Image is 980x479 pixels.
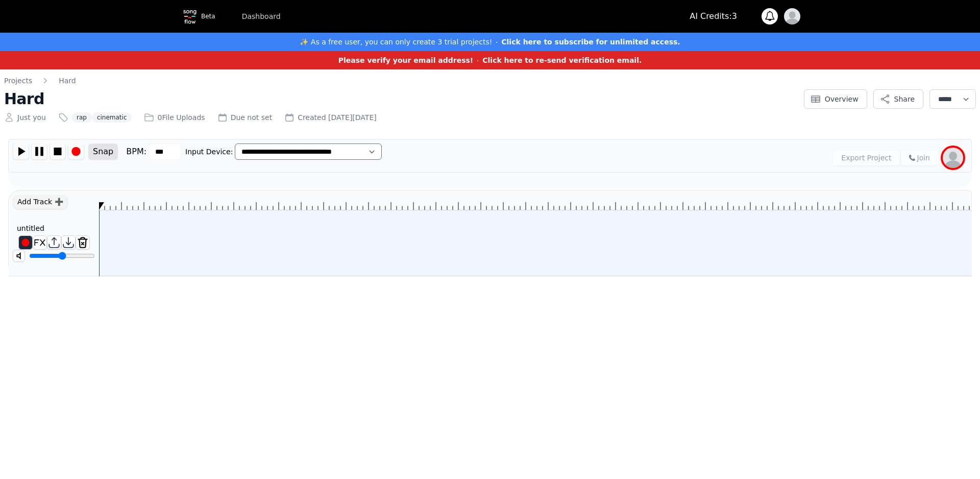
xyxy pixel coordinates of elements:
a: Projects [4,76,32,86]
p: Just you [17,112,46,123]
img: Topline [180,6,200,27]
img: export-FJOLR6JH.svg [62,236,75,249]
span: cinematic [92,112,132,123]
img: pause-7FOZAIPN.svg [32,143,47,159]
img: trash-VMEC2UDV.svg [76,236,89,249]
strong: ✨ As a free user, you can only create 3 trial projects! [300,38,492,46]
a: Overview [804,97,867,106]
img: record-BSW3YWYX.svg [68,143,84,159]
div: Add Track ➕ [13,195,68,209]
button: Snap [88,143,118,160]
img: defaultdp-GMBFNSZB.png [943,148,963,168]
nav: Breadcrumb [4,76,798,86]
img: unmute-VYQ6XJBC.svg [13,250,24,261]
img: stop-IIWY7GUR.svg [50,143,65,159]
h2: Hard [4,90,798,108]
label: Input Device: [185,147,233,157]
strong: Please verify your email address! [338,56,474,64]
button: Join [900,150,939,166]
span: rap [71,112,92,123]
button: ✨ As a free user, you can only create 3 trial projects!Click here to subscribe for unlimited access. [300,36,680,48]
img: record-BSW3YWYX.svg [19,236,32,249]
a: Hard [59,76,76,86]
button: Overview [804,89,867,109]
img: play-HN6QGP6F.svg [13,143,29,159]
a: Dashboard [236,7,287,26]
img: import-GJ37EX3T.svg [47,236,61,249]
p: Created [DATE][DATE] [298,112,377,123]
p: Due not set [231,112,273,123]
img: effects-YESYWAN3.svg [33,236,46,249]
button: Export Project [832,150,900,166]
div: 0 File Uploads [144,112,205,123]
strong: Click here to subscribe for unlimited access. [501,38,680,46]
p: AI Credits: 3 [690,10,737,22]
strong: Click here to re-send verification email. [482,56,642,64]
img: phone-UTJ6M45A.svg [909,155,915,161]
p: Beta [201,12,215,20]
button: Please verify your email address!Click here to re-send verification email. [338,54,642,66]
div: untitled [13,223,48,233]
label: BPM: [126,146,146,158]
button: Share [873,89,923,109]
